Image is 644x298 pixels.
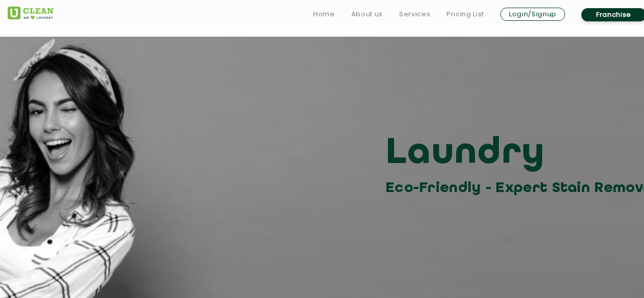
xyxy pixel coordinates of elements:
a: Home [313,8,335,20]
img: UClean Laundry and Dry Cleaning [8,7,53,19]
a: About us [351,8,383,20]
a: Login/Signup [500,8,565,21]
a: Services [399,8,430,20]
a: Pricing List [446,8,484,20]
